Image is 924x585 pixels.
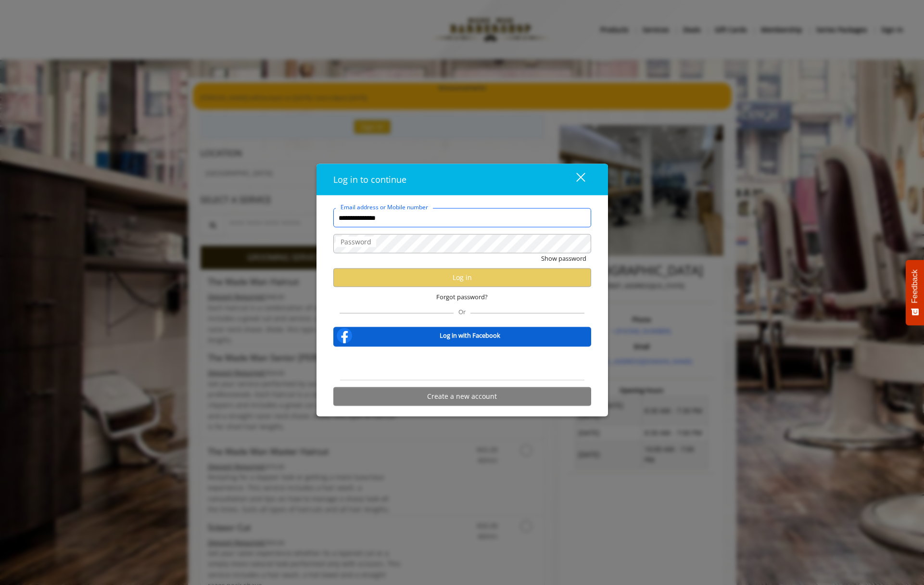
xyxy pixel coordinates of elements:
[440,331,500,341] b: Log in with Facebook
[911,269,919,303] span: Feedback
[436,292,488,302] span: Forgot password?
[333,234,591,254] input: Password
[335,326,354,345] img: facebook-logo
[333,268,591,287] button: Log in
[336,203,433,212] label: Email address or Mobile number
[333,208,591,228] input: Email address or Mobile number
[558,169,591,189] button: close dialog
[333,174,406,185] span: Log in to continue
[333,387,591,406] button: Create a new account
[454,307,470,316] span: Or
[413,353,511,374] iframe: Sign in with Google Button
[336,237,376,247] label: Password
[541,254,586,264] button: Show password
[906,260,924,325] button: Feedback - Show survey
[565,172,584,187] div: close dialog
